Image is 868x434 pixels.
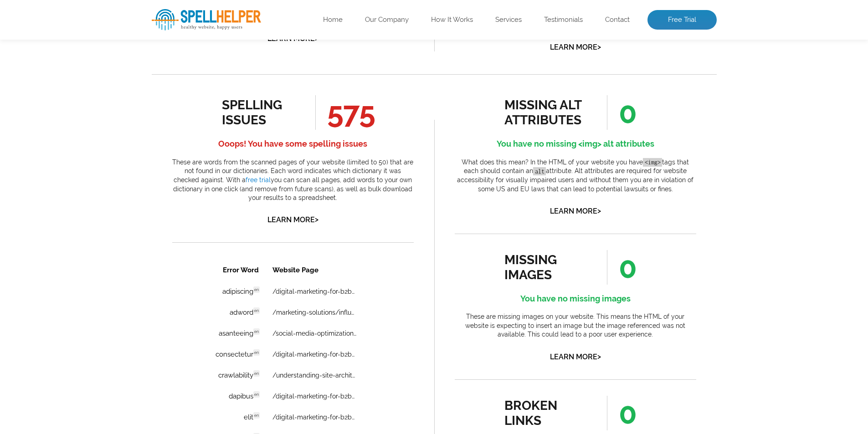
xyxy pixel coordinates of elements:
[81,70,87,76] span: en
[455,291,696,306] h4: You have no missing images
[315,213,318,226] span: >
[100,92,185,99] a: /digital-marketing-for-b2b-industry/
[607,396,637,430] span: 0
[100,29,185,36] a: /digital-marketing-for-b2b-industry/
[100,155,185,162] a: /digital-marketing-for-b2b-industry/
[504,97,587,128] div: missing alt attributes
[597,41,601,53] span: >
[597,350,601,363] span: >
[100,218,183,225] a: /multilingual-seo-services/
[597,204,601,217] span: >
[5,83,237,101] h3: All Results?
[24,169,93,189] td: emailer
[24,107,93,127] td: crawlability
[24,65,93,85] td: asanteeing
[81,216,87,223] span: en
[365,15,409,25] a: Our Company
[24,211,93,231] td: hreflang
[533,167,546,176] code: alt
[267,215,318,224] a: Learn More>
[94,1,218,22] th: Website Page
[81,174,87,181] span: en
[100,71,185,78] a: /social-media-optimization/
[455,158,696,194] p: What does this mean? In the HTML of your website you have tags that each should contain an attrib...
[24,86,93,106] td: consectetur
[25,23,217,52] td: Authenticated (Author+) Stored Cross-Site Scripting via SVG Upload
[116,162,124,172] a: 1
[222,97,304,128] div: spelling issues
[544,15,583,25] a: Testimonials
[24,1,93,22] th: Error Word
[152,9,261,31] img: SpellHelper
[24,44,93,64] td: adword
[504,398,587,428] div: broken links
[24,23,93,43] td: adipiscing
[495,15,522,25] a: Services
[550,43,601,51] a: Learn More>
[643,158,662,167] code: <img>
[81,133,87,139] span: en
[504,252,587,282] div: missing images
[607,95,637,130] span: 0
[550,207,601,215] a: Learn More>
[24,148,93,168] td: elit
[267,34,318,43] a: Learn More>
[431,15,473,25] a: How It Works
[25,1,217,22] th: Vulnerability
[83,110,158,126] a: Get Free Trial
[315,95,375,130] span: 575
[100,113,185,120] a: /understanding-site-architecture-seo/
[100,197,183,204] a: /multilingual-seo-services/
[100,50,185,57] a: /marketing-solutions/influencer-marketing/
[24,128,93,148] td: dapibus
[647,10,717,30] a: Free Trial
[81,49,87,55] span: en
[100,176,156,183] a: /campaign-email/
[5,83,237,90] span: Want to view
[100,134,185,141] a: /digital-marketing-for-b2b-industry/
[81,91,87,97] span: en
[81,28,87,34] span: en
[81,112,87,118] span: en
[455,137,696,151] h4: You have no missing <img> alt attributes
[172,137,414,151] h4: Ooops! You have some spelling issues
[323,15,343,25] a: Home
[246,176,271,184] a: free trial
[605,15,630,25] a: Contact
[607,250,637,285] span: 0
[81,153,87,160] span: en
[455,312,696,339] p: These are missing images on your website. This means the HTML of your website is expecting to ins...
[172,158,414,203] p: These are words from the scanned pages of your website (limited to 50) that are not found in our ...
[550,352,601,361] a: Learn More>
[24,190,93,210] td: hreflan
[81,195,87,202] span: en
